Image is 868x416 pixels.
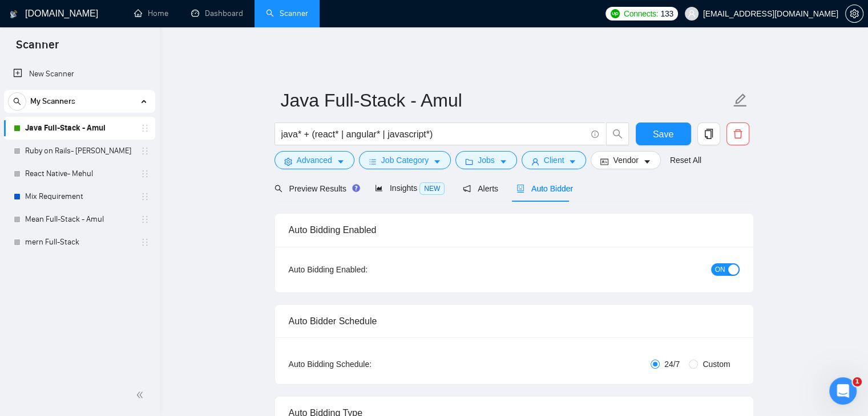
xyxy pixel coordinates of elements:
span: Insights [375,183,445,193]
a: React Native- Mehul [25,162,134,185]
a: Reset All [670,154,701,166]
span: bars [369,157,377,166]
button: copy [697,123,720,145]
span: caret-down [499,157,507,166]
span: 24/7 [660,358,684,370]
span: holder [140,192,150,201]
span: Job Category [381,154,429,166]
a: setting [845,9,863,18]
button: folderJobscaret-down [455,151,517,169]
span: idcard [600,157,608,166]
a: mern Full-Stack [25,231,134,254]
span: holder [140,238,150,247]
a: Ruby on Rails- [PERSON_NAME] [25,140,134,162]
button: search [606,123,629,145]
span: Client [544,154,564,166]
span: Alerts [463,184,498,193]
span: copy [698,129,720,139]
div: Auto Bidder Schedule [289,305,740,337]
span: NEW [419,182,445,195]
li: New Scanner [4,63,155,85]
div: Auto Bidding Enabled: [289,263,439,276]
span: setting [846,9,863,18]
div: Tooltip anchor [351,183,361,193]
a: New Scanner [13,63,146,85]
a: searchScanner [266,9,308,18]
input: Scanner name... [281,86,730,115]
span: Scanner [7,36,68,60]
span: My Scanners [30,90,75,113]
span: search [274,185,282,193]
span: Jobs [478,154,495,166]
a: Java Full-Stack - Amul [25,117,134,140]
span: setting [284,157,292,166]
input: Search Freelance Jobs... [281,127,586,141]
img: logo [10,5,18,23]
span: search [607,129,628,139]
span: holder [140,215,150,224]
button: userClientcaret-down [522,151,587,169]
button: Save [636,123,691,145]
span: notification [463,185,471,193]
span: robot [516,185,524,193]
span: Preview Results [274,184,357,193]
span: caret-down [433,157,441,166]
button: search [8,92,26,111]
div: Auto Bidding Enabled [289,214,740,246]
span: double-left [136,389,147,401]
span: 133 [660,7,673,20]
li: My Scanners [4,90,155,254]
button: barsJob Categorycaret-down [359,151,451,169]
div: Auto Bidding Schedule: [289,358,439,370]
span: Custom [698,358,734,370]
img: upwork-logo.png [611,9,620,18]
span: edit [733,93,748,108]
span: info-circle [591,130,599,138]
span: search [9,97,26,105]
a: dashboardDashboard [191,9,243,18]
span: ON [715,263,725,276]
span: Advanced [297,154,332,166]
iframe: Intercom live chat [829,377,857,405]
button: setting [845,5,863,23]
span: delete [727,129,749,139]
button: delete [726,123,749,145]
button: idcardVendorcaret-down [591,151,660,169]
span: holder [140,169,150,178]
span: Save [653,127,673,141]
a: Mix Requirement [25,185,134,208]
span: holder [140,146,150,156]
span: folder [465,157,473,166]
span: user [531,157,539,166]
span: holder [140,124,150,133]
a: Mean Full-Stack - Amul [25,208,134,231]
span: user [688,10,696,18]
span: caret-down [568,157,576,166]
span: 1 [853,377,862,386]
span: Auto Bidder [516,184,573,193]
span: caret-down [337,157,345,166]
button: settingAdvancedcaret-down [274,151,354,169]
span: caret-down [643,157,651,166]
span: Vendor [613,154,638,166]
span: area-chart [375,184,383,192]
a: homeHome [134,9,168,18]
span: Connects: [624,7,658,20]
